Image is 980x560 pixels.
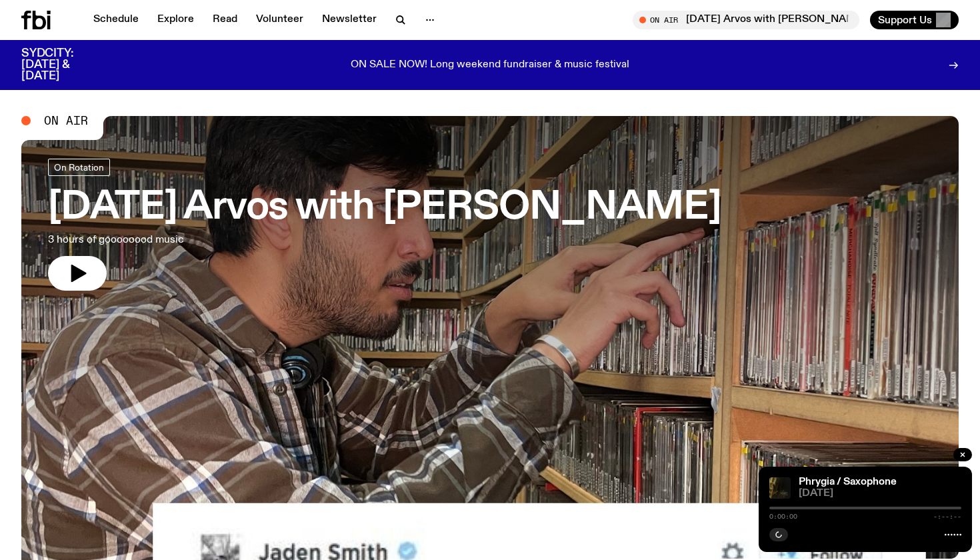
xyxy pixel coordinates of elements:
[21,48,107,82] h3: SYDCITY: [DATE] & [DATE]
[48,232,389,248] p: 3 hours of goooooood music
[633,11,859,29] button: On Air[DATE] Arvos with [PERSON_NAME]
[205,11,245,29] a: Read
[799,489,961,499] span: [DATE]
[351,59,629,71] p: ON SALE NOW! Long weekend fundraiser & music festival
[870,11,959,29] button: Support Us
[48,189,721,227] h3: [DATE] Arvos with [PERSON_NAME]
[769,513,797,520] span: 0:00:00
[314,11,385,29] a: Newsletter
[933,513,961,520] span: -:--:--
[44,115,88,127] span: On Air
[48,159,110,176] a: On Rotation
[85,11,147,29] a: Schedule
[149,11,202,29] a: Explore
[878,14,932,26] span: Support Us
[48,159,721,291] a: [DATE] Arvos with [PERSON_NAME]3 hours of goooooood music
[54,162,104,172] span: On Rotation
[799,477,897,487] a: Phrygia / Saxophone
[248,11,311,29] a: Volunteer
